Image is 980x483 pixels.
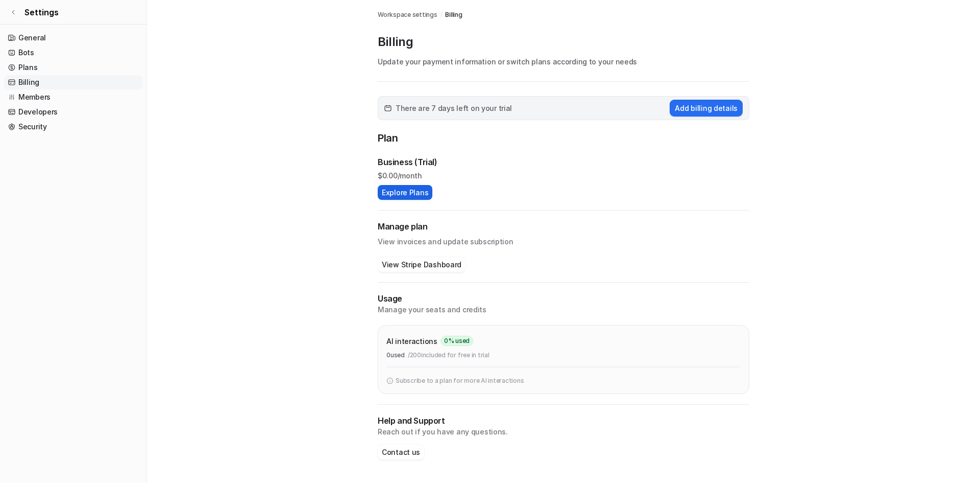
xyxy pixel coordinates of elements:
a: Developers [4,105,142,119]
a: Security [4,120,142,134]
a: Plans [4,60,142,75]
button: Explore Plans [378,185,432,200]
p: Help and Support [378,415,749,427]
p: Manage your seats and credits [378,305,749,315]
a: General [4,31,142,45]
a: Billing [445,10,462,19]
span: / [440,10,443,19]
button: Contact us [378,445,424,459]
button: View Stripe Dashboard [378,257,465,272]
p: 0 used [386,351,405,360]
a: Bots [4,45,142,60]
p: Update your payment information or switch plans according to your needs [378,56,749,67]
p: Usage [378,293,749,305]
a: Members [4,90,142,104]
img: calender-icon.svg [384,105,391,112]
p: Billing [378,34,749,50]
span: 0 % used [440,336,473,346]
p: Business (Trial) [378,156,437,168]
p: Subscribe to a plan for more AI interactions [396,376,524,385]
p: Reach out if you have any questions. [378,427,749,437]
h2: Manage plan [378,221,749,233]
p: View invoices and update subscription [378,233,749,247]
span: There are 7 days left on your trial [396,103,512,113]
a: Workspace settings [378,10,437,19]
a: Billing [4,75,142,89]
p: AI interactions [386,336,437,347]
p: $ 0.00/month [378,170,749,181]
span: Settings [24,6,59,18]
p: Plan [378,130,749,148]
p: / 200 included for free in trial [408,351,489,360]
button: Add billing details [670,100,743,117]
